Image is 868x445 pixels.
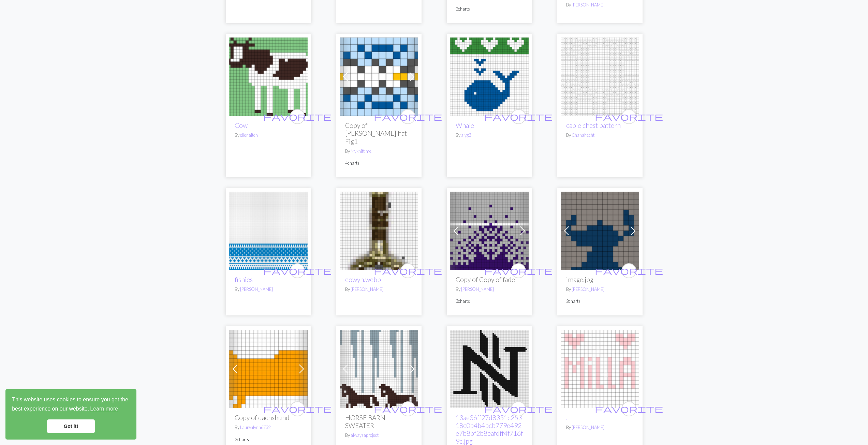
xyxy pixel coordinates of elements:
[566,132,634,138] p: By
[566,286,634,293] p: By
[572,132,594,138] a: Chanahecht
[484,402,553,416] i: favourite
[235,436,302,443] p: 2 charts
[263,110,332,123] i: favourite
[456,286,523,293] p: By
[461,286,494,292] a: [PERSON_NAME]
[290,401,305,416] button: favourite
[235,286,302,293] p: By
[456,414,523,445] a: 13ae36ff27d8351c25318c0b4b4bcb779e492e7b8bf2b8eafdff4f716f9c.jpg
[400,109,415,124] button: favourite
[566,424,634,431] p: By
[511,401,526,416] button: favourite
[450,227,529,233] a: Cuff Fade
[484,110,553,123] i: favourite
[484,264,553,278] i: favourite
[263,111,332,122] span: favorite
[345,286,413,293] p: By
[5,389,136,440] div: cookieconsent
[340,38,418,116] img: Simon's hat - Fig1
[595,110,663,123] i: favourite
[561,227,639,233] a: image.jpgstitch
[595,111,663,122] span: favorite
[229,330,308,408] img: dachshund
[400,401,415,416] button: favourite
[351,432,379,438] a: alwaysaproject
[12,396,130,414] span: This website uses cookies to ensure you get the best experience on our website.
[229,73,308,79] a: Cow
[229,227,308,233] a: fishies
[561,73,639,79] a: cable chest pattern
[484,111,553,122] span: favorite
[345,121,413,145] h2: Copy of [PERSON_NAME] hat - Fig1
[484,403,553,414] span: favorite
[595,402,663,416] i: favourite
[340,330,418,408] img: HORSE BARN SWEATER
[235,132,302,138] p: By
[572,425,604,430] a: [PERSON_NAME]
[240,286,273,292] a: [PERSON_NAME]
[340,365,418,371] a: HORSE BARN SWEATER
[290,263,305,278] button: favourite
[235,414,302,421] h2: Copy of dachshund
[456,276,523,283] h2: Copy of Copy of fade
[374,403,442,414] span: favorite
[374,265,442,276] span: favorite
[484,265,553,276] span: favorite
[456,132,523,138] p: By
[572,2,604,8] a: [PERSON_NAME]
[235,424,302,431] p: By
[240,132,258,138] a: ellenaitch
[595,264,663,278] i: favourite
[621,109,636,124] button: favourite
[351,286,383,292] a: [PERSON_NAME]
[566,298,634,305] p: 2 charts
[595,265,663,276] span: favorite
[621,263,636,278] button: favourite
[450,73,529,79] a: Whale
[340,227,418,233] a: eowyn.webp
[235,121,248,129] a: Cow
[345,276,381,283] a: eowyn.webp
[566,2,634,8] p: By
[561,330,639,408] img: .
[345,160,413,166] p: 4 charts
[229,192,308,270] img: fishies
[345,432,413,439] p: By
[374,111,442,122] span: favorite
[566,414,568,421] a: .
[240,425,270,430] a: Laurenlynn6732
[561,192,639,270] img: image.jpgstitch
[450,365,529,371] a: 13ae36ff27d8351c25318c0b4b4bcb779e492e7b8bf2b8eafdff4f716f9c.jpg
[561,365,639,371] a: .
[340,73,418,79] a: Simon's hat - Fig1
[340,192,418,270] img: eowyn.webp
[511,109,526,124] button: favourite
[511,263,526,278] button: favourite
[450,38,529,116] img: Whale
[450,192,529,270] img: Cuff Fade
[235,276,253,283] a: fishies
[351,148,371,154] a: Myknittime
[450,330,529,408] img: 13ae36ff27d8351c25318c0b4b4bcb779e492e7b8bf2b8eafdff4f716f9c.jpg
[561,38,639,116] img: cable chest pattern
[263,265,332,276] span: favorite
[263,403,332,414] span: favorite
[263,402,332,416] i: favourite
[374,110,442,123] i: favourite
[400,263,415,278] button: favourite
[456,6,523,12] p: 2 charts
[263,264,332,278] i: favourite
[566,276,634,283] h2: image.jpg
[345,148,413,154] p: By
[374,402,442,416] i: favourite
[345,414,413,429] h2: HORSE BARN SWEATER
[566,121,621,129] a: cable chest pattern
[89,404,119,414] a: learn more about cookies
[290,109,305,124] button: favourite
[461,132,471,138] a: alyg3
[595,403,663,414] span: favorite
[456,121,474,129] a: Whale
[229,365,308,371] a: dachshund
[374,264,442,278] i: favourite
